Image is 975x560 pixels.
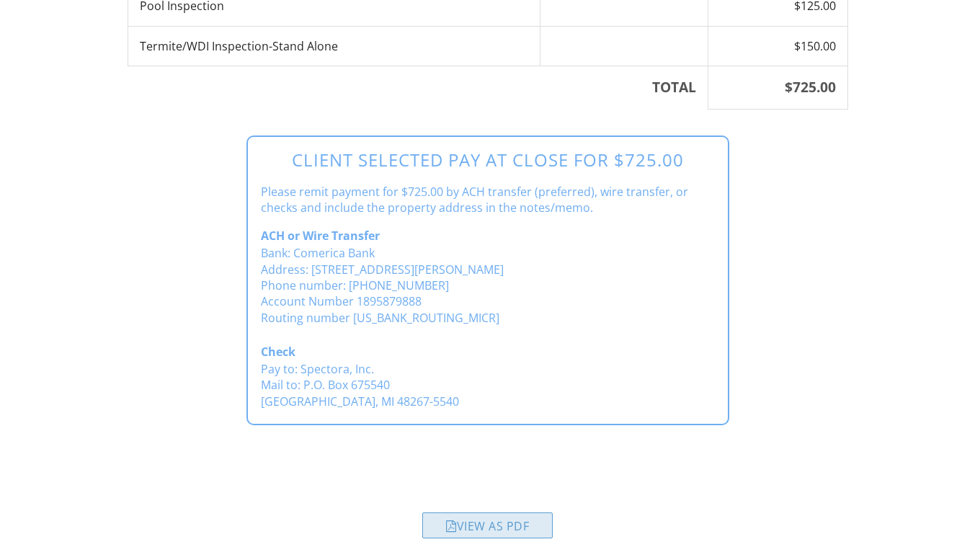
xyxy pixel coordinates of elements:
[422,512,553,538] div: View as PDF
[261,150,715,169] h3: Client selected Pay at Close for $725.00
[261,228,715,244] p: ACH or Wire Transfer
[261,344,715,360] p: Check
[708,26,848,66] td: $150.00
[261,245,715,326] p: Bank: Comerica Bank Address: [STREET_ADDRESS][PERSON_NAME] Phone number: [PHONE_NUMBER] Account N...
[128,26,540,66] td: Termite/WDI Inspection-Stand Alone
[422,522,553,538] a: View as PDF
[261,184,715,216] p: Please remit payment for $725.00 by ACH transfer (preferred), wire transfer, or checks and includ...
[708,66,848,109] th: $725.00
[261,361,715,409] p: Pay to: Spectora, Inc. Mail to: P.O. Box 675540 [GEOGRAPHIC_DATA], MI 48267-5540
[128,66,708,109] th: TOTAL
